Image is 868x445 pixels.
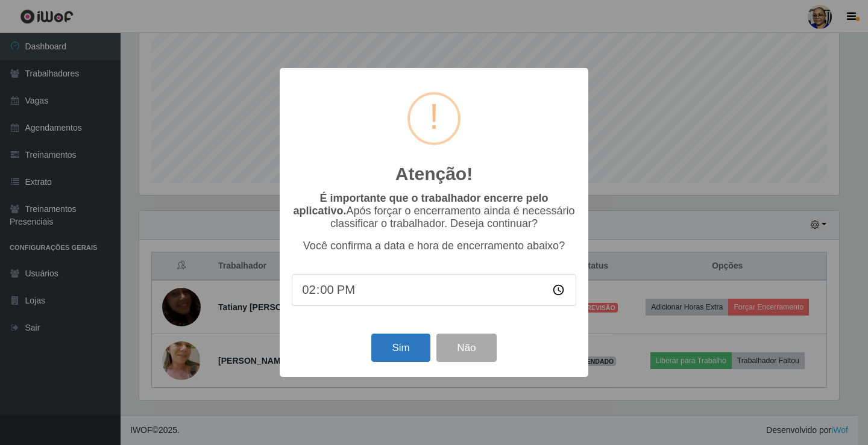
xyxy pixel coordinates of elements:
[371,334,430,362] button: Sim
[292,192,576,230] p: Após forçar o encerramento ainda é necessário classificar o trabalhador. Deseja continuar?
[436,334,496,362] button: Não
[293,192,548,217] b: É importante que o trabalhador encerre pelo aplicativo.
[292,240,576,252] p: Você confirma a data e hora de encerramento abaixo?
[395,163,473,185] h2: Atenção!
